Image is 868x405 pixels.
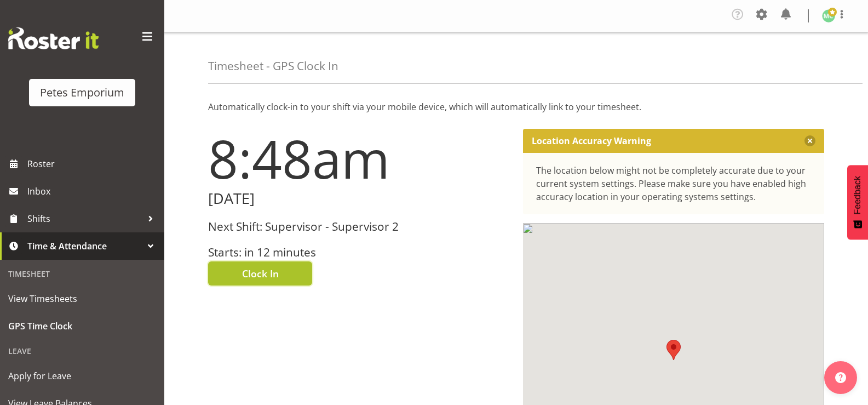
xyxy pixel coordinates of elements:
span: Clock In [242,266,279,281]
img: help-xxl-2.png [835,372,846,383]
img: Rosterit website logo [8,27,99,49]
div: Leave [3,340,162,362]
h3: Next Shift: Supervisor - Supervisor 2 [208,220,510,233]
span: Shifts [27,210,142,227]
h1: 8:48am [208,129,510,188]
div: Petes Emporium [40,84,124,101]
a: GPS Time Clock [3,312,162,340]
span: GPS Time Clock [8,318,156,334]
span: Apply for Leave [8,368,156,384]
a: Apply for Leave [3,362,162,390]
a: View Timesheets [3,285,162,312]
h3: Starts: in 12 minutes [208,246,510,259]
button: Close message [804,135,815,146]
button: Clock In [208,261,312,286]
h4: Timesheet - GPS Clock In [208,60,338,72]
span: View Timesheets [8,290,156,307]
div: The location below might not be completely accurate due to your current system settings. Please m... [536,164,812,203]
span: Inbox [27,183,159,199]
span: Roster [27,156,159,172]
div: Timesheet [3,263,162,285]
p: Location Accuracy Warning [532,135,651,146]
img: melissa-cowen2635.jpg [822,9,835,22]
span: Time & Attendance [27,238,142,254]
span: Feedback [853,176,863,214]
h2: [DATE] [208,190,510,207]
p: Automatically clock-in to your shift via your mobile device, which will automatically link to you... [208,100,824,113]
button: Feedback - Show survey [847,165,868,239]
